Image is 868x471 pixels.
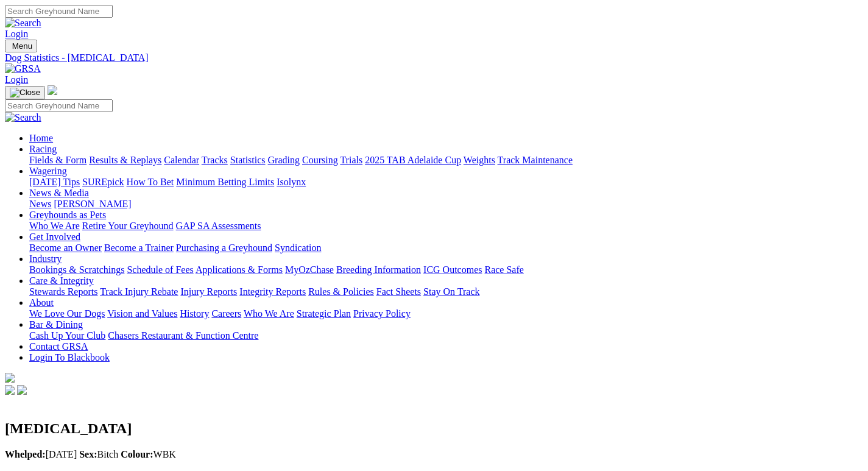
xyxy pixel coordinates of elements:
div: Bar & Dining [29,330,863,341]
a: [PERSON_NAME] [54,199,131,209]
img: Search [5,18,41,29]
a: Wagering [29,166,67,176]
a: Stewards Reports [29,286,97,297]
a: Bookings & Scratchings [29,264,124,275]
a: Bar & Dining [29,319,83,330]
a: Who We Are [244,308,294,319]
div: Get Involved [29,243,863,253]
a: News & Media [29,188,89,198]
a: Greyhounds as Pets [29,210,106,220]
a: Integrity Reports [239,286,306,297]
a: Chasers Restaurant & Function Centre [108,330,258,341]
div: About [29,308,863,319]
img: logo-grsa-white.png [5,373,15,383]
img: Search [5,112,41,123]
a: Vision and Values [107,308,177,319]
a: Calendar [164,155,199,165]
button: Toggle navigation [5,86,45,99]
div: Care & Integrity [29,286,863,297]
a: How To Bet [127,177,174,187]
a: Breeding Information [336,264,421,275]
a: Rules & Policies [308,286,374,297]
a: Coursing [302,155,338,165]
span: Bitch [79,449,118,459]
img: facebook.svg [5,385,15,395]
a: News [29,199,51,209]
img: logo-grsa-white.png [48,85,57,95]
a: About [29,297,54,308]
a: Careers [211,308,241,319]
a: GAP SA Assessments [176,221,261,231]
h2: [MEDICAL_DATA] [5,420,863,437]
div: News & Media [29,199,863,210]
a: SUREpick [82,177,124,187]
a: Contact GRSA [29,341,88,352]
a: Fields & Form [29,155,86,165]
a: Schedule of Fees [127,264,193,275]
a: Stay On Track [423,286,479,297]
a: Trials [340,155,362,165]
a: Track Injury Rebate [100,286,178,297]
span: Menu [12,41,32,51]
a: Login [5,29,28,39]
span: WBK [121,449,176,459]
a: Cash Up Your Club [29,330,105,341]
div: Industry [29,264,863,275]
a: Fact Sheets [376,286,421,297]
a: Purchasing a Greyhound [176,243,272,253]
a: Minimum Betting Limits [176,177,274,187]
div: Racing [29,155,863,166]
a: Retire Your Greyhound [82,221,174,231]
b: Whelped: [5,449,46,459]
a: We Love Our Dogs [29,308,105,319]
a: Care & Integrity [29,275,94,286]
img: GRSA [5,63,41,74]
input: Search [5,99,113,112]
a: Strategic Plan [297,308,351,319]
a: Track Maintenance [498,155,573,165]
a: 2025 TAB Adelaide Cup [365,155,461,165]
a: History [180,308,209,319]
a: Isolynx [277,177,306,187]
a: Racing [29,144,57,154]
a: Login To Blackbook [29,352,110,363]
div: Wagering [29,177,863,188]
a: Become a Trainer [104,243,174,253]
a: Home [29,133,53,143]
a: Grading [268,155,300,165]
b: Sex: [79,449,97,459]
a: Statistics [230,155,266,165]
a: Syndication [275,243,321,253]
a: [DATE] Tips [29,177,80,187]
a: Login [5,74,28,85]
span: [DATE] [5,449,77,459]
input: Search [5,5,113,18]
a: Results & Replays [89,155,161,165]
a: Industry [29,253,62,264]
a: ICG Outcomes [423,264,482,275]
a: MyOzChase [285,264,334,275]
a: Weights [464,155,495,165]
a: Who We Are [29,221,80,231]
img: Close [10,88,40,97]
a: Applications & Forms [196,264,283,275]
a: Get Involved [29,232,80,242]
div: Greyhounds as Pets [29,221,863,232]
a: Become an Owner [29,243,102,253]
a: Privacy Policy [353,308,411,319]
img: twitter.svg [17,385,27,395]
a: Tracks [202,155,228,165]
a: Race Safe [484,264,523,275]
a: Dog Statistics - [MEDICAL_DATA] [5,52,863,63]
a: Injury Reports [180,286,237,297]
button: Toggle navigation [5,40,37,52]
b: Colour: [121,449,153,459]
